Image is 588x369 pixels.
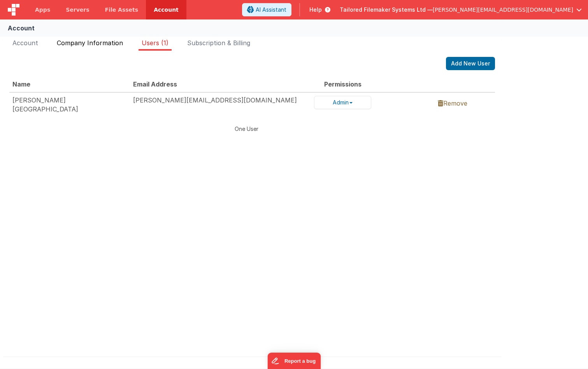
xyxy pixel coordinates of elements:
span: File Assets [105,6,139,14]
td: [PERSON_NAME][EMAIL_ADDRESS][DOMAIN_NAME] [130,92,311,117]
span: [PERSON_NAME][EMAIL_ADDRESS][DOMAIN_NAME] [433,6,573,14]
span: Name [12,80,30,88]
iframe: Marker.io feedback button [267,353,321,369]
span: Apps [35,6,50,14]
span: Account [12,39,38,47]
span: Company Information [57,39,123,47]
button: AI Assistant [242,3,291,16]
span: Tailored Filemaker Systems Ltd — [340,6,433,14]
div: Account [8,23,35,33]
button: Admin [314,96,371,109]
div: [PERSON_NAME][GEOGRAPHIC_DATA] [12,96,127,114]
span: Help [309,6,322,14]
button: Tailored Filemaker Systems Ltd — [PERSON_NAME][EMAIL_ADDRESS][DOMAIN_NAME] [340,6,582,14]
span: Users (1) [142,39,169,47]
a: Remove [438,99,467,107]
span: Permissions [324,80,362,88]
span: Email Address [133,80,177,88]
button: Add New User [446,57,495,70]
span: Servers [66,6,89,14]
p: One User [9,125,483,133]
span: AI Assistant [256,6,286,14]
span: Subscription & Billing [187,39,250,47]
